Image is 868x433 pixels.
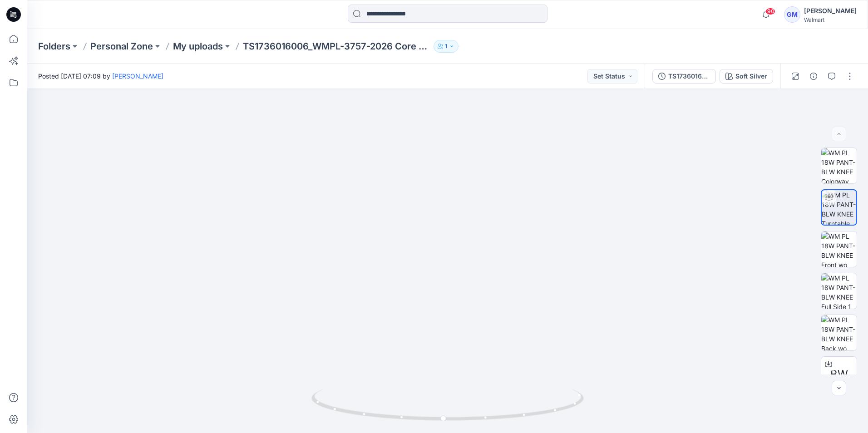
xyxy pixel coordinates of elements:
div: Walmart [804,16,857,23]
span: 90 [765,8,775,15]
a: My uploads [173,40,223,53]
div: Soft Silver [735,71,767,81]
a: [PERSON_NAME] [112,72,163,80]
button: 1 [434,40,459,53]
img: WM PL 18W PANT-BLW KNEE Full Side 1 wo Avatar [821,273,857,309]
button: TS1736016006_WMPL-3757-2026 Core Full Length Jegging_Full Coloway [652,69,716,84]
a: Personal Zone [90,40,153,53]
img: WM PL 18W PANT-BLW KNEE Back wo Avatar [821,315,857,350]
img: WM PL 18W PANT-BLW KNEE Colorway wo Avatar [821,148,857,183]
img: WM PL 18W PANT-BLW KNEE Front wo Avatar [821,231,857,267]
button: Soft Silver [720,69,773,84]
div: [PERSON_NAME] [804,5,857,16]
img: WM PL 18W PANT-BLW KNEE Turntable with Avatar [822,190,856,225]
p: TS1736016006_WMPL-3757-2026 Core Full Length Jegging [243,40,430,53]
span: Posted [DATE] 07:09 by [38,71,163,81]
p: 1 [445,41,447,51]
button: Details [806,69,821,84]
div: TS1736016006_WMPL-3757-2026 Core Full Length Jegging_Full Coloway [668,71,710,81]
div: GM [784,6,800,23]
span: BW [830,366,848,383]
a: Folders [38,40,70,53]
